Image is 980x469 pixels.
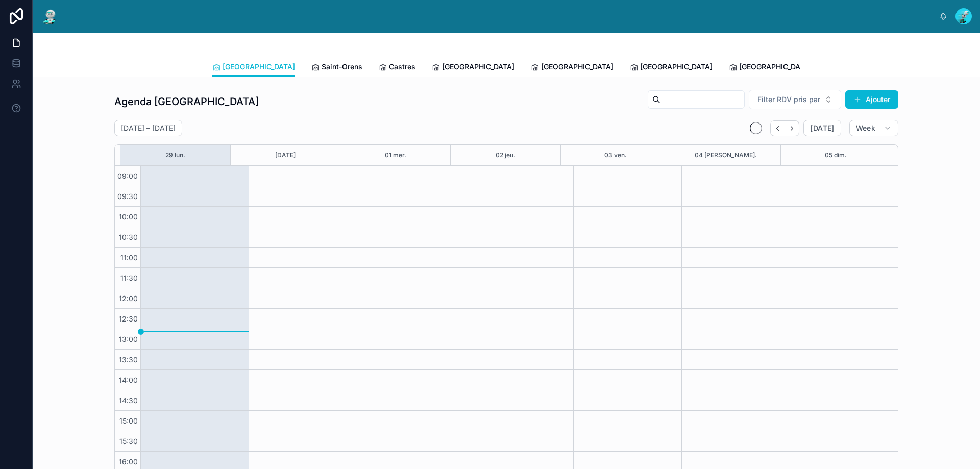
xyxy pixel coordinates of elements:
[118,253,140,262] span: 11:00
[770,120,785,136] button: Back
[845,90,898,109] button: Ajouter
[116,212,140,221] span: 10:00
[856,124,875,133] span: Week
[116,233,140,241] span: 10:30
[116,376,140,384] span: 14:00
[322,62,362,72] span: Saint-Orens
[640,62,713,72] span: [GEOGRAPHIC_DATA]
[432,58,514,78] a: [GEOGRAPHIC_DATA]
[116,457,140,466] span: 16:00
[389,62,415,72] span: Castres
[496,145,516,165] button: 02 jeu.
[223,62,295,72] span: [GEOGRAPHIC_DATA]
[785,120,799,136] button: Next
[825,145,847,165] button: 05 dim.
[121,123,176,133] h2: [DATE] – [DATE]
[116,355,140,364] span: 13:30
[849,120,898,136] button: Week
[212,58,295,77] a: [GEOGRAPHIC_DATA]
[695,145,757,165] button: 04 [PERSON_NAME].
[114,94,259,109] h1: Agenda [GEOGRAPHIC_DATA]
[630,58,713,78] a: [GEOGRAPHIC_DATA]
[116,335,140,343] span: 13:00
[116,314,140,323] span: 12:30
[803,120,841,136] button: [DATE]
[118,274,140,282] span: 11:30
[810,124,834,133] span: [DATE]
[117,416,140,425] span: 15:00
[115,171,140,180] span: 09:00
[385,145,406,165] button: 01 mer.
[275,145,296,165] button: [DATE]
[115,192,140,201] span: 09:30
[739,62,812,72] span: [GEOGRAPHIC_DATA]
[531,58,614,78] a: [GEOGRAPHIC_DATA]
[116,294,140,303] span: 12:00
[117,437,140,446] span: 15:30
[541,62,614,72] span: [GEOGRAPHIC_DATA]
[442,62,514,72] span: [GEOGRAPHIC_DATA]
[165,145,185,165] button: 29 lun.
[116,396,140,405] span: 14:30
[757,94,820,105] span: Filter RDV pris par
[604,145,627,165] button: 03 ven.
[749,90,841,109] button: Select Button
[729,58,812,78] a: [GEOGRAPHIC_DATA]
[41,8,59,24] img: App logo
[379,58,415,78] a: Castres
[67,14,939,18] div: scrollable content
[311,58,362,78] a: Saint-Orens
